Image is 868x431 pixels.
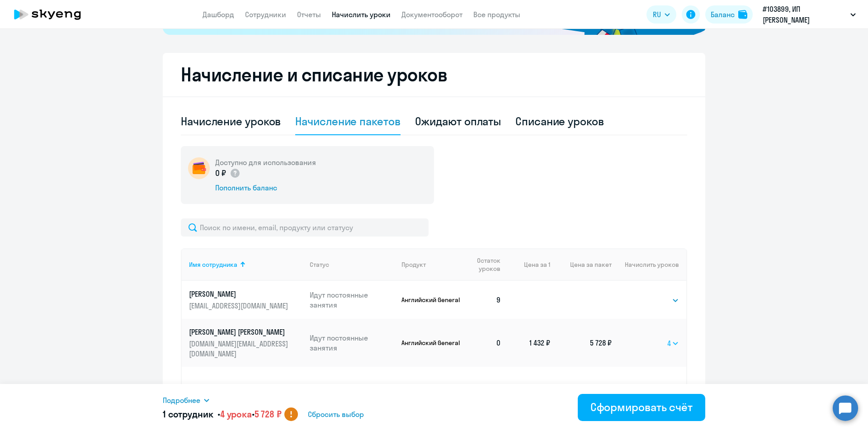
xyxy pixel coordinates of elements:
[310,333,395,353] p: Идут постоянные занятия
[612,248,686,281] th: Начислить уроков
[705,5,753,24] button: Балансbalance
[189,260,302,269] div: Имя сотрудника
[509,248,550,281] th: Цена за 1
[646,5,676,24] button: RU
[163,395,200,406] span: Подробнее
[163,408,282,421] h5: 1 сотрудник • •
[189,289,290,299] p: [PERSON_NAME]
[297,10,321,19] a: Отчеты
[308,409,364,420] span: Сбросить выбор
[220,408,252,420] span: 4 урока
[189,339,290,359] p: [DOMAIN_NAME][EMAIL_ADDRESS][DOMAIN_NAME]
[181,64,687,85] h2: Начисление и списание уроков
[401,260,426,269] div: Продукт
[310,260,395,269] div: Статус
[295,114,400,128] div: Начисление пакетов
[189,301,290,311] p: [EMAIL_ADDRESS][DOMAIN_NAME]
[332,10,391,19] a: Начислить уроки
[473,10,520,19] a: Все продукты
[188,157,210,179] img: wallet-circle.png
[189,327,302,359] a: [PERSON_NAME] [PERSON_NAME][DOMAIN_NAME][EMAIL_ADDRESS][DOMAIN_NAME]
[189,289,302,311] a: [PERSON_NAME][EMAIL_ADDRESS][DOMAIN_NAME]
[738,10,747,19] img: balance
[550,248,612,281] th: Цена за пакет
[401,260,462,269] div: Продукт
[181,114,281,128] div: Начисление уроков
[462,281,509,319] td: 9
[189,327,290,337] p: [PERSON_NAME] [PERSON_NAME]
[415,114,501,128] div: Ожидают оплаты
[470,256,500,273] span: Остаток уроков
[578,394,705,421] button: Сформировать счёт
[462,319,509,367] td: 0
[515,114,604,128] div: Списание уроков
[550,319,612,367] td: 5 728 ₽
[763,4,847,25] p: #103899, ИП [PERSON_NAME] [PERSON_NAME]
[181,218,429,237] input: Поиск по имени, email, продукту или статусу
[215,167,241,179] p: 0 ₽
[470,256,509,273] div: Остаток уроков
[401,339,462,347] p: Английский General
[215,157,316,167] h5: Доступно для использования
[653,9,661,20] span: RU
[255,408,282,420] span: 5 728 ₽
[215,183,316,193] div: Пополнить баланс
[590,400,693,414] div: Сформировать счёт
[711,9,735,20] div: Баланс
[401,10,462,19] a: Документооборот
[245,10,286,19] a: Сотрудники
[758,4,860,25] button: #103899, ИП [PERSON_NAME] [PERSON_NAME]
[509,319,550,367] td: 1 432 ₽
[401,296,462,304] p: Английский General
[310,260,329,269] div: Статус
[203,10,234,19] a: Дашборд
[189,260,237,269] div: Имя сотрудника
[310,290,395,310] p: Идут постоянные занятия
